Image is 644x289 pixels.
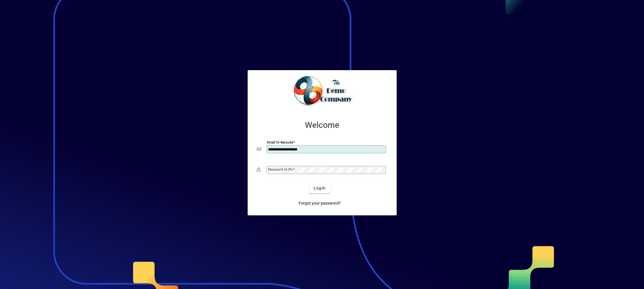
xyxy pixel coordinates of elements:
[309,183,330,193] button: Login
[268,167,293,171] mat-label: Password or Pin
[267,140,293,144] mat-label: Email or Barcode
[296,198,343,208] a: Forgot your password?
[257,120,387,130] h2: Welcome
[314,185,326,191] span: Login
[299,200,341,206] span: Forgot your password?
